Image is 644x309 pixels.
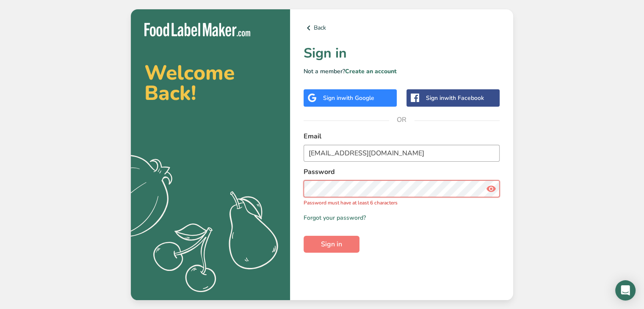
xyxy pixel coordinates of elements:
[304,145,500,162] input: Enter Your Email
[345,67,397,75] a: Create an account
[321,239,342,249] span: Sign in
[323,94,374,102] div: Sign in
[304,131,500,141] label: Email
[304,167,500,177] label: Password
[144,63,276,103] h2: Welcome Back!
[304,213,366,222] a: Forgot your password?
[304,199,500,207] p: Password must have at least 6 characters
[444,94,484,102] span: with Facebook
[304,43,500,63] h1: Sign in
[304,67,500,76] p: Not a member?
[341,94,374,102] span: with Google
[144,23,250,37] img: Food Label Maker
[389,107,415,132] span: OR
[304,236,359,253] button: Sign in
[304,23,500,33] a: Back
[426,94,484,102] div: Sign in
[615,280,636,301] div: Open Intercom Messenger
